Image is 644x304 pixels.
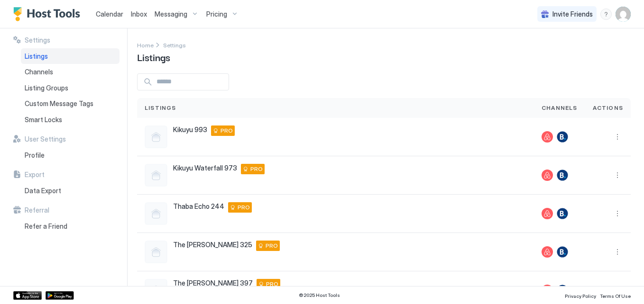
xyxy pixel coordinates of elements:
[173,279,253,287] span: The [PERSON_NAME] 397
[173,241,252,249] span: The [PERSON_NAME] 325
[137,50,170,64] span: Listings
[25,222,67,231] span: Refer a Friend
[25,135,66,143] span: User Settings
[25,68,53,76] span: Channels
[552,10,593,18] span: Invite Friends
[612,246,623,258] button: More options
[612,285,623,296] button: More options
[612,131,623,143] div: menu
[612,131,623,143] button: More options
[173,202,224,211] span: Thaba Echo 244
[173,125,207,134] span: Kikuyu 993
[25,206,49,215] span: Referral
[163,40,186,50] a: Settings
[299,292,340,298] span: © 2025 Host Tools
[612,246,623,258] div: menu
[46,291,74,300] a: Google Play Store
[600,290,631,300] a: Terms Of Use
[13,291,42,300] a: App Store
[612,170,623,181] div: menu
[612,208,623,219] div: menu
[612,285,623,296] div: menu
[137,40,154,50] a: Home
[266,241,278,250] span: PRO
[155,10,187,18] span: Messaging
[25,116,62,124] span: Smart Locks
[600,9,612,20] div: menu
[206,10,227,18] span: Pricing
[137,40,154,50] div: Breadcrumb
[21,80,120,96] a: Listing Groups
[250,165,263,173] span: PRO
[21,147,120,163] a: Profile
[266,280,278,288] span: PRO
[616,7,631,22] div: User profile
[565,290,596,300] a: Privacy Policy
[173,164,237,172] span: Kikuyu Waterfall 973
[137,42,154,49] span: Home
[25,170,45,179] span: Export
[25,99,93,108] span: Custom Message Tags
[21,112,120,128] a: Smart Locks
[96,10,123,18] span: Calendar
[238,203,250,212] span: PRO
[565,293,596,299] span: Privacy Policy
[542,104,578,112] span: Channels
[612,208,623,219] button: More options
[221,126,233,135] span: PRO
[163,40,186,50] div: Breadcrumb
[96,9,123,19] a: Calendar
[25,84,68,92] span: Listing Groups
[25,52,48,61] span: Listings
[600,293,631,299] span: Terms Of Use
[25,151,45,160] span: Profile
[145,104,176,112] span: Listings
[13,7,84,21] a: Host Tools Logo
[21,96,120,112] a: Custom Message Tags
[21,48,120,64] a: Listings
[21,64,120,80] a: Channels
[163,42,186,49] span: Settings
[131,9,147,19] a: Inbox
[25,187,61,195] span: Data Export
[25,36,50,45] span: Settings
[21,183,120,199] a: Data Export
[21,218,120,234] a: Refer a Friend
[593,104,623,112] span: Actions
[153,74,229,90] input: Input Field
[131,10,147,18] span: Inbox
[612,170,623,181] button: More options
